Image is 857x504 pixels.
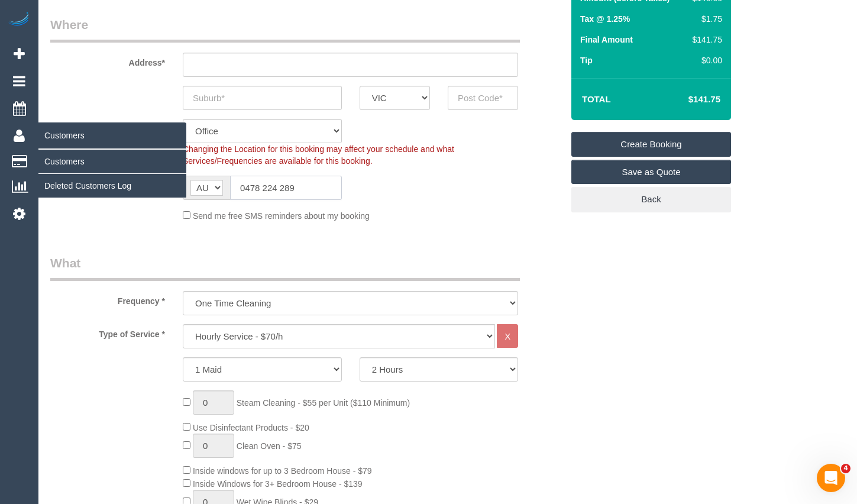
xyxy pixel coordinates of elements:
span: 4 [841,464,850,473]
h4: $141.75 [653,95,720,105]
span: Steam Cleaning - $55 per Unit ($110 Minimum) [237,398,410,408]
ul: Customers [38,149,186,198]
legend: What [50,254,520,281]
input: Suburb* [183,86,342,110]
input: Phone* [230,176,342,200]
span: Send me free SMS reminders about my booking [193,211,370,221]
span: Use Disinfectant Products - $20 [193,423,309,432]
label: Type of Service * [41,324,174,340]
div: $0.00 [688,54,722,66]
a: Back [571,187,731,212]
span: Inside windows for up to 3 Bedroom House - $79 [193,466,372,476]
div: $1.75 [688,13,722,25]
a: Create Booking [571,132,731,157]
span: Clean Oven - $75 [237,441,302,451]
label: Frequency * [41,291,174,307]
a: Customers [38,150,186,173]
span: Customers [38,122,186,149]
label: Tip [580,54,593,66]
span: Inside Windows for 3+ Bedroom House - $139 [193,479,363,489]
legend: Where [50,16,520,43]
label: Tax @ 1.25% [580,13,630,25]
label: Location [41,119,174,135]
a: Deleted Customers Log [38,174,186,198]
div: $141.75 [688,34,722,46]
strong: Total [582,94,611,104]
input: Post Code* [448,86,518,110]
iframe: Intercom live chat [817,464,845,492]
span: Changing the Location for this booking may affect your schedule and what Services/Frequencies are... [183,144,454,166]
img: Automaid Logo [7,12,31,28]
label: Final Amount [580,34,633,46]
label: Address* [41,53,174,69]
a: Save as Quote [571,160,731,185]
